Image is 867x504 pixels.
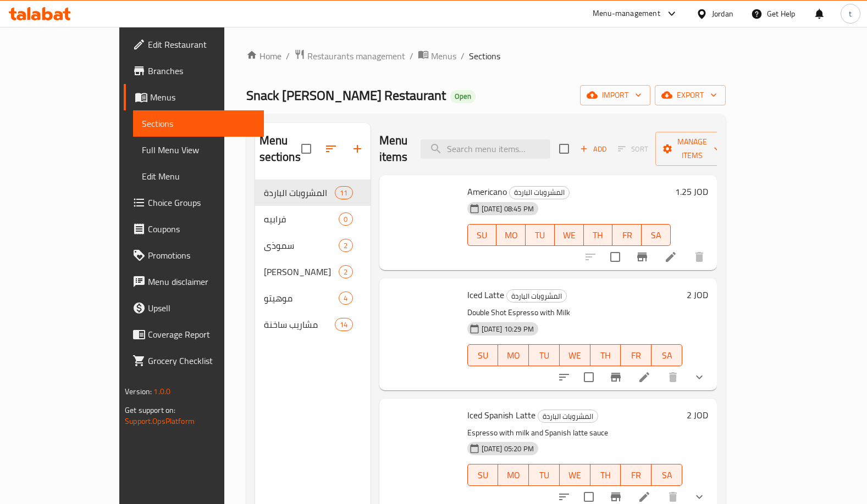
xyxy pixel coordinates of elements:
div: المشروبات الباردة [506,289,567,303]
span: FR [617,227,637,243]
button: MO [496,224,526,246]
button: import [580,85,650,105]
span: فرابيه [264,212,339,226]
span: Menus [150,91,255,104]
svg: Show Choices [693,371,706,384]
div: [PERSON_NAME]2 [255,259,371,285]
button: SU [467,344,499,366]
span: WE [559,227,579,243]
span: Coupons [148,222,255,236]
span: t [849,8,852,20]
li: / [286,49,290,63]
button: SA [642,224,671,246]
span: WE [564,467,586,483]
span: المشروبات الباردة [264,186,335,199]
span: Iced Spanish Latte [467,407,535,423]
span: Get support on: [125,403,175,417]
span: سموذي [264,239,339,252]
button: sort-choices [551,364,577,390]
h6: 1.25 JOD [675,184,708,199]
a: Menus [124,84,264,110]
button: Add section [344,136,371,162]
span: موهيتو [264,292,339,305]
button: SU [467,224,497,246]
button: SU [467,464,499,486]
a: Choice Groups [124,189,264,216]
span: Coverage Report [148,328,255,341]
button: TH [590,344,621,366]
div: items [335,318,352,331]
span: SU [472,467,494,483]
a: Grocery Checklist [124,348,264,374]
span: [DATE] 05:20 PM [477,444,538,454]
a: Menus [418,49,456,63]
span: SA [656,467,678,483]
button: delete [660,364,686,390]
div: Open [450,90,476,103]
div: items [339,292,352,305]
div: ماتشا [264,265,339,278]
span: المشروبات الباردة [510,186,569,199]
button: MO [498,464,529,486]
a: Edit menu item [664,250,677,264]
div: مشاريب ساخنة14 [255,311,371,338]
span: Grocery Checklist [148,354,255,367]
span: 2 [339,267,352,277]
h6: 2 JOD [687,407,708,423]
button: Manage items [655,132,729,166]
nav: breadcrumb [246,49,726,63]
span: Select to update [604,245,627,268]
span: Edit Restaurant [148,38,255,51]
button: WE [560,344,590,366]
li: / [461,49,465,63]
span: Version: [125,384,152,399]
span: TH [595,348,617,363]
div: items [339,239,352,252]
button: Branch-specific-item [629,244,655,270]
button: TH [590,464,621,486]
span: MO [502,348,524,363]
a: Menu disclaimer [124,268,264,295]
div: Menu-management [593,7,660,20]
h2: Menu items [379,132,408,165]
div: فرابيه0 [255,206,371,232]
span: [DATE] 08:45 PM [477,204,538,214]
span: MO [502,467,524,483]
a: Restaurants management [294,49,405,63]
span: Snack [PERSON_NAME] Restaurant [246,83,446,108]
span: Restaurants management [307,49,405,63]
h2: Menu sections [259,132,301,165]
a: Coupons [124,216,264,242]
li: / [410,49,413,63]
div: items [339,212,352,226]
span: FR [625,348,647,363]
button: TU [529,464,560,486]
span: SA [646,227,666,243]
span: TU [533,348,555,363]
p: Espresso with milk and Spanish latte sauce [467,426,682,440]
span: Iced Latte [467,287,504,303]
span: MO [501,227,521,243]
svg: Show Choices [693,490,706,503]
div: المشروبات الباردة [538,410,598,423]
p: Double Shot Espresso with Milk [467,306,682,320]
div: Jordan [712,8,733,20]
span: Select section first [611,141,655,158]
div: المشروبات الباردة [509,186,570,199]
span: [PERSON_NAME] [264,265,339,278]
span: import [589,88,642,102]
button: show more [686,364,713,390]
a: Support.OpsPlatform [125,414,195,428]
a: Branches [124,58,264,84]
span: Menu disclaimer [148,275,255,288]
a: Edit menu item [638,371,651,384]
a: Coverage Report [124,321,264,348]
span: SA [656,348,678,363]
a: Edit menu item [638,490,651,503]
a: Upsell [124,295,264,321]
span: SU [472,227,493,243]
button: delete [686,244,713,270]
div: items [335,186,352,199]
